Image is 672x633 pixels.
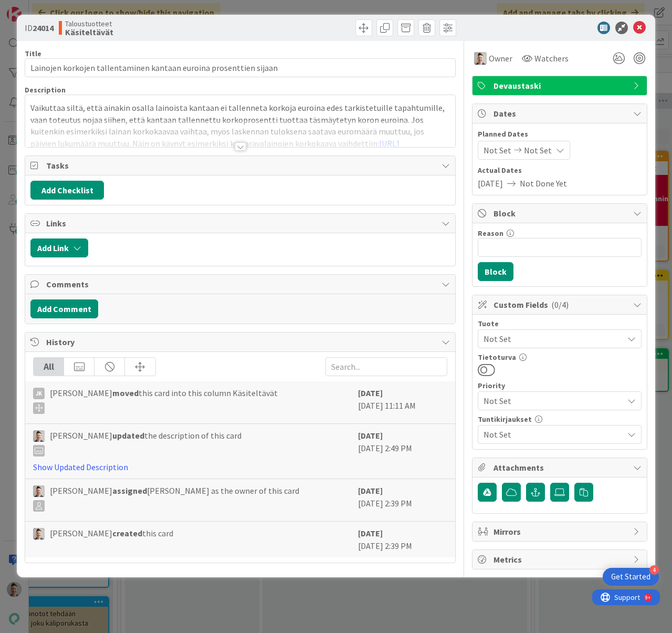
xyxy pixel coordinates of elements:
[33,430,45,442] img: TN
[478,177,503,190] span: [DATE]
[25,85,66,95] span: Description
[46,217,436,230] span: Links
[611,572,650,582] div: Get Started
[25,22,54,34] span: ID
[478,354,642,361] div: Tietoturva
[358,527,447,552] div: [DATE] 2:39 PM
[493,79,628,92] span: Devaustaski
[112,430,144,441] b: updated
[22,2,48,14] span: Support
[112,485,147,496] b: assigned
[50,527,173,539] span: [PERSON_NAME] this card
[358,429,447,473] div: [DATE] 2:49 PM
[493,553,628,566] span: Metrics
[484,427,618,442] span: Not Set
[358,388,383,398] b: [DATE]
[484,144,511,157] span: Not Set
[65,28,113,36] b: Käsiteltävät
[112,388,139,398] b: moved
[478,165,642,176] span: Actual Dates
[53,4,58,13] div: 9+
[358,387,447,418] div: [DATE] 11:11 AM
[50,484,299,512] span: [PERSON_NAME] [PERSON_NAME] as the owner of this card
[358,485,383,496] b: [DATE]
[524,144,552,157] span: Not Set
[358,430,383,441] b: [DATE]
[478,129,642,140] span: Planned Dates
[50,429,241,456] span: [PERSON_NAME] the description of this card
[493,107,628,120] span: Dates
[478,320,642,327] div: Tuote
[30,238,88,257] button: Add Link
[46,278,436,290] span: Comments
[520,177,567,190] span: Not Done Yet
[493,461,628,474] span: Attachments
[33,528,45,539] img: TN
[65,19,113,28] span: Taloustuotteet
[551,299,569,310] span: ( 0/4 )
[603,568,659,586] div: Open Get Started checklist, remaining modules: 4
[30,299,98,318] button: Add Comment
[34,358,64,376] div: All
[358,484,447,516] div: [DATE] 2:39 PM
[489,52,512,65] span: Owner
[25,49,41,58] label: Title
[493,298,628,311] span: Custom Fields
[478,416,642,423] div: Tuntikirjaukset
[493,207,628,220] span: Block
[30,102,450,162] p: Vaikuttaa siltä, että ainakin osalla lainoista kantaan ei tallenneta korkoja euroina edes tarkist...
[46,159,436,172] span: Tasks
[46,336,436,348] span: History
[30,181,104,200] button: Add Checklist
[25,58,456,77] input: type card name here...
[33,485,45,497] img: TN
[478,382,642,389] div: Priority
[50,387,278,414] span: [PERSON_NAME] this card into this column Käsiteltävät
[325,357,447,376] input: Search...
[474,52,487,65] img: TN
[493,525,628,538] span: Mirrors
[484,393,618,408] span: Not Set
[112,528,142,538] b: created
[33,462,128,472] a: Show Updated Description
[484,331,618,346] span: Not Set
[478,262,513,281] button: Block
[534,52,569,65] span: Watchers
[33,23,54,33] b: 24014
[649,565,659,575] div: 4
[478,229,503,238] label: Reason
[358,528,383,538] b: [DATE]
[33,388,45,399] div: JK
